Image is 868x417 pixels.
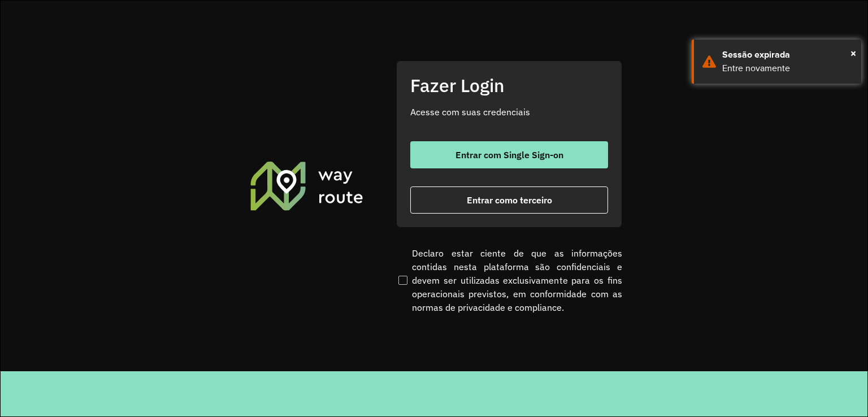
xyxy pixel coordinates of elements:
[722,62,853,75] div: Entre novamente
[249,160,365,212] img: Roteirizador AmbevTech
[410,105,608,119] p: Acesse com suas credenciais
[850,45,856,62] button: Close
[410,141,608,168] button: button
[850,45,856,62] span: ×
[455,150,563,159] span: Entrar com Single Sign-on
[722,48,853,62] div: Sessão expirada
[467,196,552,205] span: Entrar como terceiro
[410,186,608,214] button: button
[410,75,608,96] h2: Fazer Login
[396,246,622,314] label: Declaro estar ciente de que as informações contidas nesta plataforma são confidenciais e devem se...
